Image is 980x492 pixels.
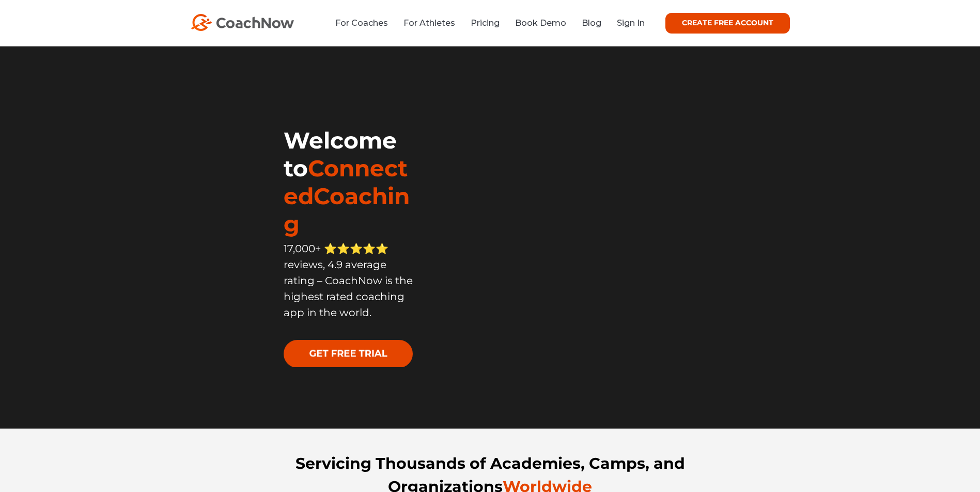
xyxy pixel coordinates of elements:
span: 17,000+ ⭐️⭐️⭐️⭐️⭐️ reviews, 4.9 average rating – CoachNow is the highest rated coaching app in th... [284,242,413,319]
a: Sign In [617,18,645,28]
a: CREATE FREE ACCOUNT [665,13,790,34]
a: Book Demo [515,18,566,28]
a: Pricing [471,18,500,28]
h1: Welcome to [284,126,416,238]
img: GET FREE TRIAL [284,340,413,367]
img: CoachNow Logo [191,14,294,31]
span: ConnectedCoaching [284,154,410,238]
a: For Coaches [335,18,388,28]
a: For Athletes [403,18,455,28]
a: Blog [582,18,601,28]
